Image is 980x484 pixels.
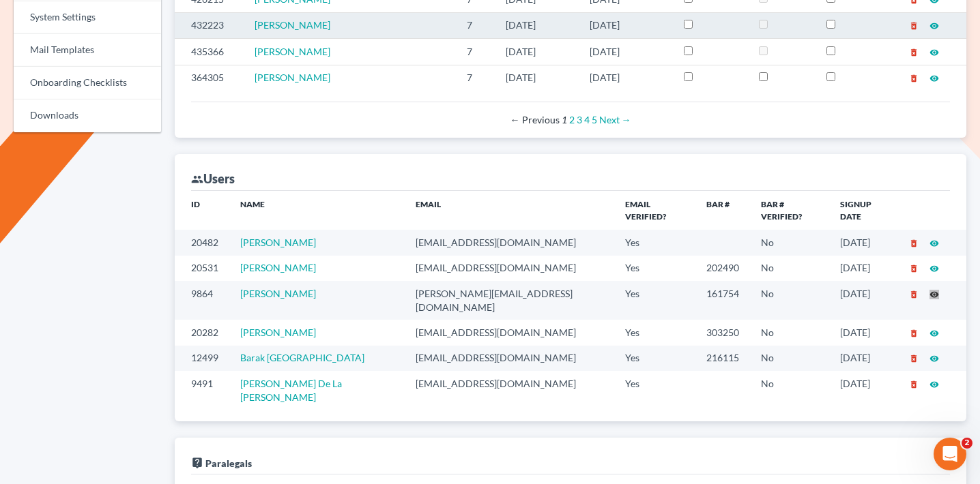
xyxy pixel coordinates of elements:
[929,327,939,338] a: visibility
[829,320,898,345] td: [DATE]
[229,191,405,230] th: Name
[909,19,919,31] a: delete_forever
[405,346,614,371] td: [EMAIL_ADDRESS][DOMAIN_NAME]
[14,34,161,67] a: Mail Templates
[579,65,673,91] td: [DATE]
[405,320,614,345] td: [EMAIL_ADDRESS][DOMAIN_NAME]
[909,329,919,338] i: delete_forever
[255,19,330,31] a: [PERSON_NAME]
[191,170,235,187] div: Users
[240,378,342,403] a: [PERSON_NAME] De La [PERSON_NAME]
[175,320,229,345] td: 20282
[14,67,161,100] a: Onboarding Checklists
[909,46,919,57] a: delete_forever
[909,262,919,273] a: delete_forever
[909,290,919,299] i: delete_forever
[175,12,244,38] td: 432223
[175,39,244,65] td: 435366
[909,352,919,363] a: delete_forever
[929,264,939,273] i: visibility
[929,239,939,248] i: visibility
[695,346,750,371] td: 216115
[929,237,939,248] a: visibility
[929,48,939,57] i: visibility
[695,320,750,345] td: 303250
[750,371,830,410] td: No
[240,288,316,299] a: [PERSON_NAME]
[750,281,830,320] td: No
[750,191,830,230] th: Bar # Verified?
[495,65,579,91] td: [DATE]
[405,230,614,255] td: [EMAIL_ADDRESS][DOMAIN_NAME]
[750,230,830,255] td: No
[929,74,939,83] i: visibility
[405,281,614,320] td: [PERSON_NAME][EMAIL_ADDRESS][DOMAIN_NAME]
[614,346,695,371] td: Yes
[456,12,494,38] td: 7
[829,191,898,230] th: Signup Date
[569,114,575,125] a: Page 2
[750,346,830,371] td: No
[240,352,364,363] a: Barak [GEOGRAPHIC_DATA]
[909,48,919,57] i: delete_forever
[614,191,695,230] th: Email Verified?
[592,114,597,125] a: Page 5
[456,65,494,91] td: 7
[929,46,939,57] a: visibility
[456,39,494,65] td: 7
[929,354,939,363] i: visibility
[240,262,316,273] a: [PERSON_NAME]
[577,114,582,125] a: Page 3
[750,320,830,345] td: No
[584,114,590,125] a: Page 4
[405,371,614,410] td: [EMAIL_ADDRESS][DOMAIN_NAME]
[829,230,898,255] td: [DATE]
[405,191,614,230] th: Email
[929,21,939,31] i: visibility
[909,21,919,31] i: delete_forever
[495,39,579,65] td: [DATE]
[909,72,919,83] a: delete_forever
[614,320,695,345] td: Yes
[240,237,316,248] a: [PERSON_NAME]
[934,438,966,470] iframe: Intercom live chat
[695,281,750,320] td: 161754
[175,281,229,320] td: 9864
[909,354,919,363] i: delete_forever
[175,256,229,281] td: 20531
[929,72,939,83] a: visibility
[579,12,673,38] td: [DATE]
[614,230,695,255] td: Yes
[255,46,330,57] a: [PERSON_NAME]
[255,72,330,83] span: [PERSON_NAME]
[405,256,614,281] td: [EMAIL_ADDRESS][DOMAIN_NAME]
[909,380,919,389] i: delete_forever
[909,288,919,299] a: delete_forever
[909,239,919,248] i: delete_forever
[205,457,252,469] span: Paralegals
[695,256,750,281] td: 202490
[599,114,631,125] a: Next page
[829,371,898,410] td: [DATE]
[191,457,203,469] i: live_help
[829,256,898,281] td: [DATE]
[929,380,939,389] i: visibility
[510,114,560,125] span: Previous page
[909,237,919,248] a: delete_forever
[829,346,898,371] td: [DATE]
[614,281,695,320] td: Yes
[929,288,939,299] a: visibility
[175,191,229,230] th: ID
[202,113,939,127] div: Pagination
[909,327,919,338] a: delete_forever
[909,378,919,389] a: delete_forever
[962,438,972,449] span: 2
[614,371,695,410] td: Yes
[175,65,244,91] td: 364305
[695,191,750,230] th: Bar #
[562,114,567,125] em: Page 1
[929,352,939,363] a: visibility
[929,378,939,389] a: visibility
